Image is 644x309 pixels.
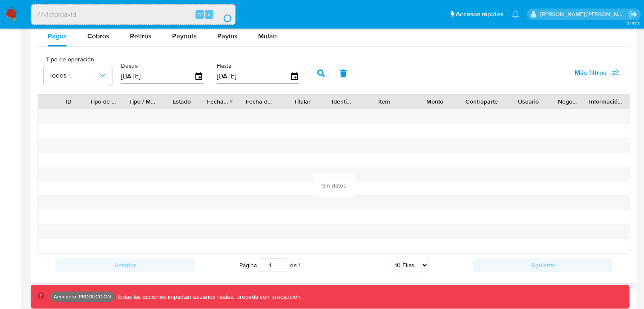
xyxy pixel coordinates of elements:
[208,10,210,18] span: s
[629,10,638,19] a: Salir
[54,295,111,298] p: Ambiente: PRODUCCIÓN
[456,10,503,19] span: Accesos rápidos
[512,11,519,18] a: Notificaciones
[197,10,203,18] span: ⌥
[32,9,235,20] input: Buscar usuario o caso...
[215,9,232,20] button: search-icon
[115,293,302,301] p: Todas las acciones impactan usuarios reales, proceda con precaución.
[627,20,640,27] span: 3.157.3
[540,10,626,18] p: victor.david@mercadolibre.com.co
